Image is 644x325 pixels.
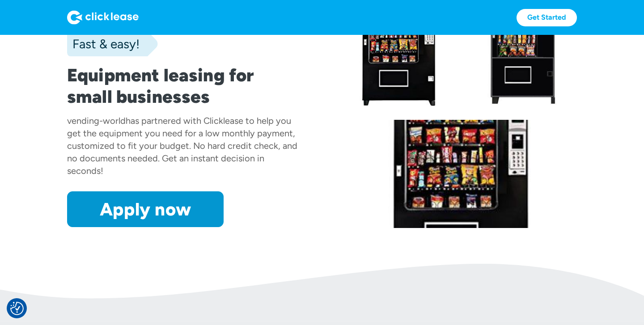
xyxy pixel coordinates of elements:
[67,64,299,107] h1: Equipment leasing for small businesses
[10,302,24,315] button: Consent Preferences
[67,35,140,53] div: Fast & easy!
[517,9,577,26] a: Get Started
[67,191,224,227] a: Apply now
[67,115,297,176] div: has partnered with Clicklease to help you get the equipment you need for a low monthly payment, c...
[67,10,139,25] img: Logo
[10,302,24,315] img: Revisit consent button
[67,115,126,126] div: vending-world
